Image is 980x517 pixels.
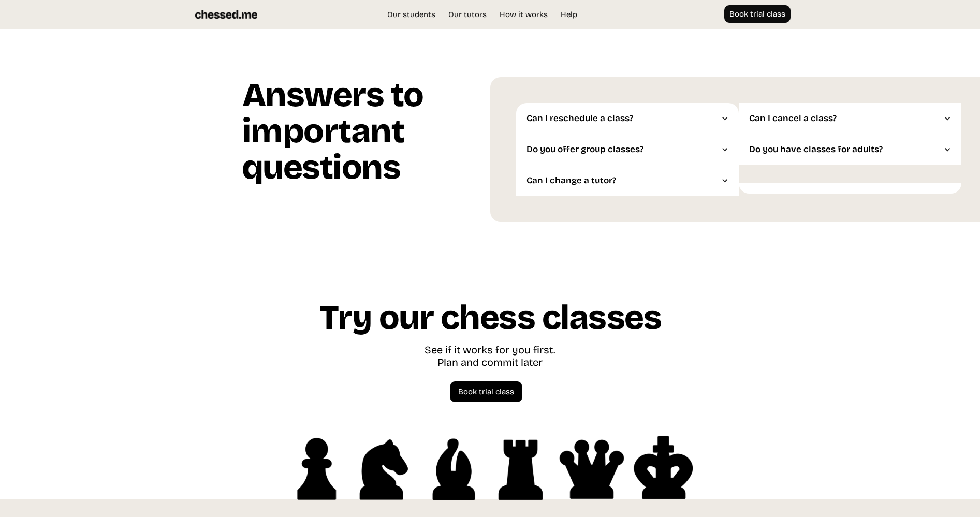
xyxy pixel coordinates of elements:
[516,103,739,134] div: Can I reschedule a class?
[526,113,718,124] div: Can I reschedule a class?
[724,5,791,23] a: Book trial class
[382,9,441,20] a: Our students
[526,175,718,186] div: Can I change a tutor?
[739,134,961,165] div: Do you have classes for adults?
[516,165,739,196] div: Can I change a tutor?
[319,300,662,344] h1: Try our chess classes
[494,9,553,20] a: How it works
[555,9,582,20] a: Help
[749,113,941,124] div: Can I cancel a class?
[443,9,492,20] a: Our tutors
[516,134,739,165] div: Do you offer group classes?
[425,344,555,371] div: See if it works for you first. Plan and commit later
[242,77,490,194] h1: Answers to important questions
[739,103,961,134] div: Can I cancel a class?
[749,144,941,155] div: Do you have classes for adults?
[450,381,522,402] a: Book trial class
[526,144,718,155] div: Do you offer group classes?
